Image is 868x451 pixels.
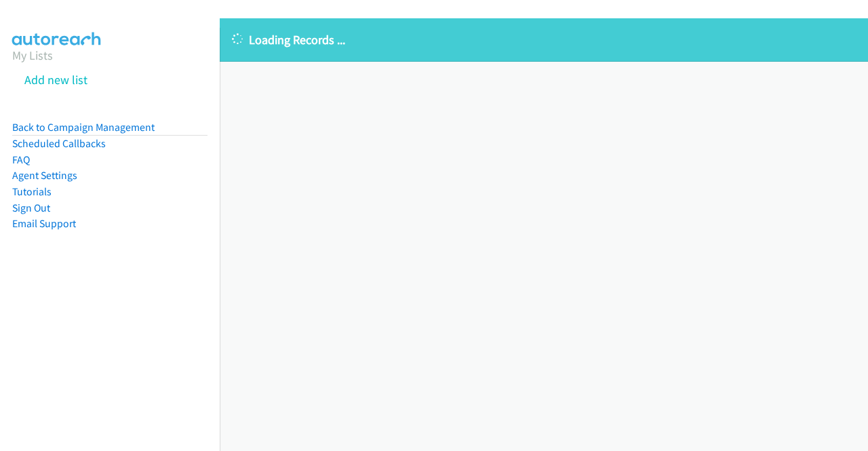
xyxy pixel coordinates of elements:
a: Sign Out [12,201,50,214]
p: Loading Records ... [232,31,856,49]
a: Email Support [12,217,76,230]
a: My Lists [12,47,53,63]
a: FAQ [12,153,30,166]
a: Scheduled Callbacks [12,137,106,150]
a: Back to Campaign Management [12,121,155,134]
a: Agent Settings [12,169,77,182]
a: Add new list [24,72,87,87]
a: Tutorials [12,185,52,198]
